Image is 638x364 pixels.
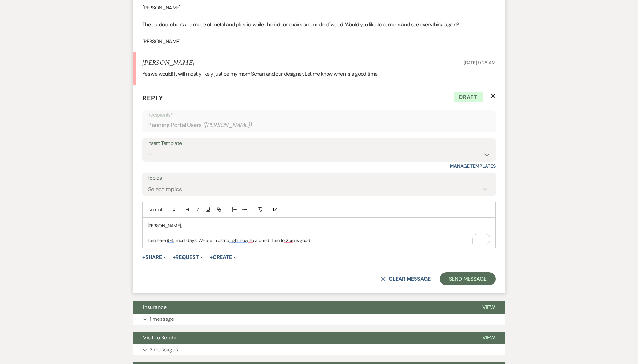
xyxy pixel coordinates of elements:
div: Planning Portal Users [147,119,491,132]
button: Insurance [133,301,472,314]
button: View [472,332,505,344]
button: Create [210,255,237,260]
h5: [PERSON_NAME] [142,59,194,67]
span: Draft [454,92,483,103]
button: Visit to Ketcha [133,332,472,344]
div: Insert Template [147,139,491,148]
p: Yes we would! It will mostly likely just be my mom Schari and our designer. Let me know when is a... [142,70,496,78]
p: 2 messages [150,345,178,354]
p: [PERSON_NAME] [142,37,496,46]
button: Request [173,255,204,260]
span: + [210,255,213,260]
span: View [482,304,495,311]
span: Visit to Ketcha [143,334,178,341]
div: To enrich screen reader interactions, please activate Accessibility in Grammarly extension settings [143,218,495,248]
span: + [173,255,176,260]
span: Insurance [143,304,167,311]
p: Recipients* [147,111,491,119]
span: [DATE] 9:28 AM [464,60,496,65]
button: View [472,301,505,314]
div: Select topics [148,185,182,193]
span: Reply [142,94,163,102]
button: Clear message [381,276,431,282]
button: 1 message [133,314,505,325]
span: View [482,334,495,341]
p: [PERSON_NAME], [148,222,490,229]
button: 2 messages [133,344,505,355]
p: The outdoor chairs are made of metal and plastic, while the indoor chairs are made of wood. Would... [142,20,496,29]
a: Manage Templates [450,163,496,169]
span: + [142,255,145,260]
p: 1 message [150,315,174,323]
span: ( [PERSON_NAME] ) [203,121,252,130]
p: I am here 9-5 most days. We are in camp right now so around 11 am to 2pm is good. [148,237,490,244]
label: Topics [147,173,491,183]
button: Send Message [440,272,496,285]
p: [PERSON_NAME], [142,4,496,12]
button: Share [142,255,167,260]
